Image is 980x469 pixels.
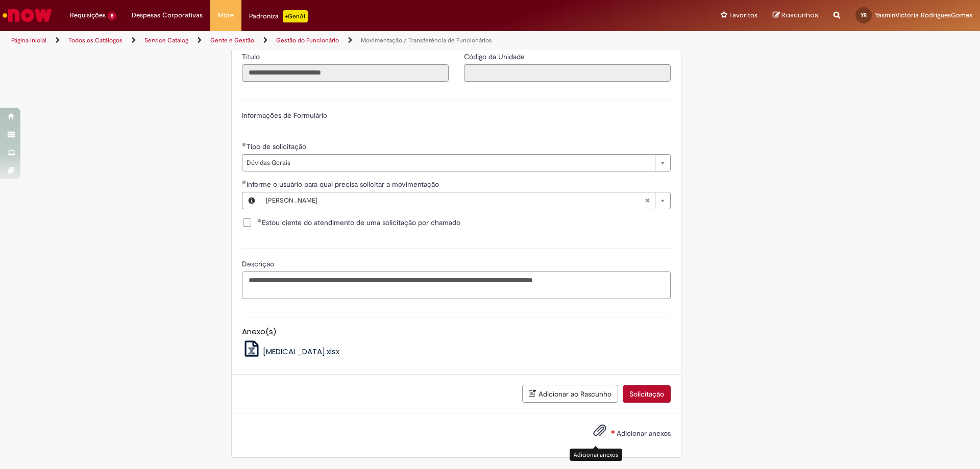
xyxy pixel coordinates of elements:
a: Service Catalog [144,36,188,44]
a: Todos os Catálogos [68,36,122,44]
button: Adicionar ao Rascunho [522,385,618,403]
a: [PERSON_NAME]Limpar campo informe o usuário para qual precisa solicitar a movimentação [261,192,670,209]
span: [PERSON_NAME] [266,192,645,209]
span: YR [861,12,867,18]
span: More [218,10,234,20]
a: Rascunhos [773,11,818,20]
label: Informações de Formulário [242,111,327,120]
span: Obrigatório Preenchido [242,142,247,146]
span: Obrigatório Preenchido [257,218,262,223]
label: Somente leitura - Código da Unidade [464,52,527,62]
span: Obrigatório Preenchido [242,180,247,184]
div: Padroniza [249,10,308,22]
span: YasminVictoria RodriguesGomes [875,11,972,19]
span: Favoritos [729,10,757,20]
a: Página inicial [11,36,46,44]
span: Despesas Corporativas [132,10,203,20]
h5: Anexo(s) [242,328,671,336]
span: Estou ciente do atendimento de uma solicitação por chamado [257,217,460,228]
a: [MEDICAL_DATA].xlsx [242,346,340,357]
div: Adicionar anexos [570,449,622,460]
span: [MEDICAL_DATA].xlsx [263,346,339,357]
abbr: Limpar campo informe o usuário para qual precisa solicitar a movimentação [640,192,655,209]
span: Descrição [242,259,276,268]
span: Necessários - informe o usuário para qual precisa solicitar a movimentação [247,180,441,189]
input: Título [242,64,449,82]
a: Gente e Gestão [210,36,254,44]
span: Tipo de solicitação [247,142,308,151]
span: Requisições [70,10,106,20]
span: Somente leitura - Título [242,52,262,61]
ul: Trilhas de página [8,31,646,50]
img: ServiceNow [1,5,54,26]
p: +GenAi [283,10,308,22]
label: Somente leitura - Título [242,52,262,62]
button: informe o usuário para qual precisa solicitar a movimentação, Visualizar este registro Ana Paula ... [242,192,261,209]
textarea: Descrição [242,271,671,299]
span: Rascunhos [781,10,818,20]
span: 5 [108,12,116,20]
button: Adicionar anexos [591,421,609,445]
input: Código da Unidade [464,64,671,82]
a: Movimentação / Transferência de Funcionários [361,36,492,44]
span: Dúvidas Gerais [247,155,650,171]
a: Gestão do Funcionário [276,36,339,44]
button: Solicitação [623,385,671,403]
span: Somente leitura - Código da Unidade [464,52,527,61]
span: Adicionar anexos [617,429,671,438]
